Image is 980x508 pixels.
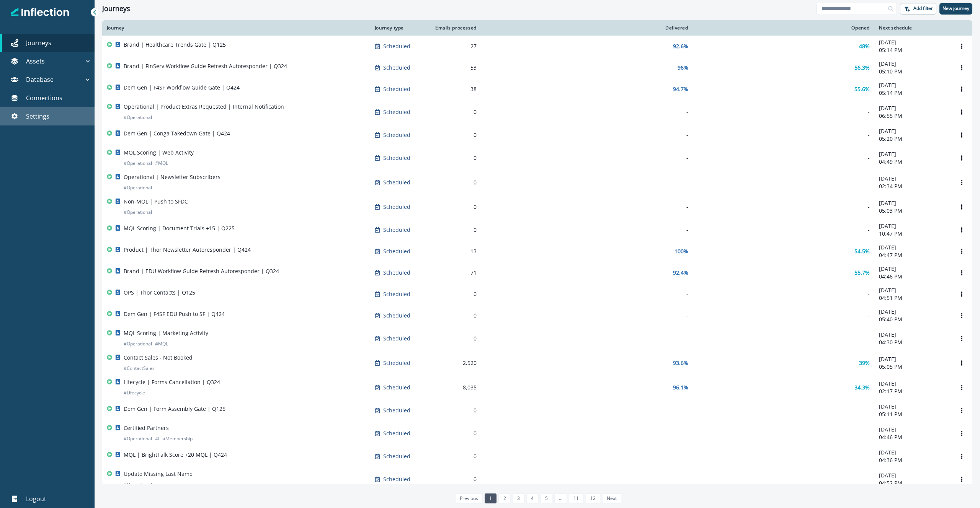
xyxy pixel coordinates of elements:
[26,57,45,66] p: Assets
[383,335,410,342] p: Scheduled
[955,106,968,118] button: Options
[432,247,477,255] div: 13
[102,375,972,400] a: Lifecycle | Forms Cancellation | Q324#LifecycleScheduled8,03596.1%34.3%[DATE]02:17 PMOptions
[879,308,946,316] p: [DATE]
[955,267,968,278] button: Options
[879,403,946,410] p: [DATE]
[383,269,410,277] p: Scheduled
[26,93,62,103] p: Connections
[124,149,194,156] p: MQL Scoring | Web Activity
[383,179,410,186] p: Scheduled
[124,41,226,49] p: Brand | Healthcare Trends Gate | Q125
[432,312,477,319] div: 0
[383,359,410,367] p: Scheduled
[879,426,946,433] p: [DATE]
[124,424,169,432] p: Certified Partners
[955,288,968,300] button: Options
[697,312,870,319] div: -
[432,430,477,437] div: 0
[955,177,968,188] button: Options
[102,124,972,146] a: Dem Gen | Conga Takedown Gate | Q424Scheduled0--[DATE]05:20 PMOptions
[124,184,152,192] p: # Operational
[383,247,410,255] p: Scheduled
[955,310,968,321] button: Options
[485,493,497,503] a: Page 1 is your current page
[697,179,870,186] div: -
[11,7,69,18] img: Inflection
[124,354,193,361] p: Contact Sales - Not Booked
[486,312,688,319] div: -
[102,400,972,421] a: Dem Gen | Form Assembly Gate | Q125Scheduled0--[DATE]05:11 PMOptions
[854,64,870,72] p: 56.3%
[697,475,870,483] div: -
[955,62,968,73] button: Options
[697,131,870,139] div: -
[102,195,972,219] a: Non-MQL | Push to SFDC#OperationalScheduled0--[DATE]05:03 PMOptions
[432,42,477,50] div: 27
[955,333,968,344] button: Options
[879,287,946,294] p: [DATE]
[879,244,946,251] p: [DATE]
[879,339,946,346] p: 04:30 PM
[955,41,968,52] button: Options
[124,130,230,137] p: Dem Gen | Conga Takedown Gate | Q424
[155,435,193,443] p: # ListMembership
[383,108,410,116] p: Scheduled
[673,42,688,50] p: 92.6%
[854,384,870,391] p: 34.3%
[124,84,240,91] p: Dem Gen | F4SF Workflow Guide Gate | Q424
[486,154,688,162] div: -
[879,175,946,182] p: [DATE]
[432,269,477,277] div: 71
[859,42,870,50] p: 48%
[879,68,946,75] p: 05:10 PM
[102,146,972,170] a: MQL Scoring | Web Activity#Operational#MQLScheduled0--[DATE]04:49 PMOptions
[124,114,152,121] p: # Operational
[939,3,972,15] button: New journey
[900,3,936,15] button: Add filter
[673,384,688,391] p: 96.1%
[432,108,477,116] div: 0
[675,247,688,255] p: 100%
[859,359,870,367] p: 39%
[124,378,220,386] p: Lifecycle | Forms Cancellation | Q324
[124,289,195,296] p: OPS | Thor Contacts | Q125
[486,179,688,186] div: -
[879,363,946,371] p: 05:05 PM
[697,226,870,234] div: -
[432,359,477,367] div: 2,520
[486,430,688,437] div: -
[697,203,870,211] div: -
[879,294,946,302] p: 04:51 PM
[955,201,968,213] button: Options
[955,83,968,95] button: Options
[383,226,410,234] p: Scheduled
[124,160,152,167] p: # Operational
[453,493,622,503] ul: Pagination
[879,449,946,456] p: [DATE]
[432,64,477,72] div: 53
[697,108,870,116] div: -
[102,262,972,283] a: Brand | EDU Workflow Guide Refresh Autoresponder | Q324Scheduled7192.4%55.7%[DATE]04:46 PMOptions
[102,305,972,326] a: Dem Gen | F4SF EDU Push to SF | Q424Scheduled0--[DATE]05:40 PMOptions
[955,152,968,164] button: Options
[697,335,870,342] div: -
[124,62,287,70] p: Brand | FinServ Workflow Guide Refresh Autoresponder | Q324
[879,472,946,479] p: [DATE]
[955,357,968,369] button: Options
[486,226,688,234] div: -
[486,335,688,342] div: -
[498,493,510,503] a: Page 2
[955,405,968,416] button: Options
[697,290,870,298] div: -
[383,42,410,50] p: Scheduled
[879,39,946,46] p: [DATE]
[383,312,410,319] p: Scheduled
[879,135,946,143] p: 05:20 PM
[697,430,870,437] div: -
[432,25,477,31] div: Emails processed
[879,46,946,54] p: 05:14 PM
[124,246,251,254] p: Product | Thor Newsletter Autoresponder | Q424
[432,335,477,342] div: 0
[102,421,972,446] a: Certified Partners#Operational#ListMembershipScheduled0--[DATE]04:46 PMOptions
